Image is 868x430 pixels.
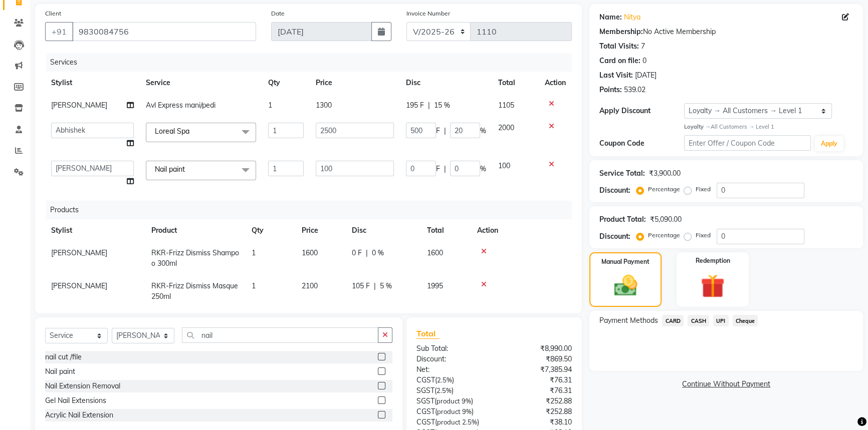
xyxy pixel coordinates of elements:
[444,164,446,174] span: |
[316,101,332,110] span: 1300
[462,418,477,426] span: 2.5%
[427,248,443,257] span: 1600
[45,395,106,406] div: Gel Nail Extensions
[45,352,82,362] div: nail cut /file
[45,366,75,377] div: Nail paint
[45,72,140,94] th: Stylist
[462,407,472,415] span: 9%
[601,257,649,266] label: Manual Payment
[437,397,460,405] span: product
[591,379,861,389] a: Continue Without Payment
[599,27,643,37] div: Membership:
[296,219,346,242] th: Price
[437,418,461,426] span: product
[599,106,684,116] div: Apply Discount
[416,328,440,339] span: Total
[624,85,645,95] div: 539.02
[599,214,646,225] div: Product Total:
[642,56,646,66] div: 0
[409,354,494,364] div: Discount:
[366,248,368,258] span: |
[409,385,494,396] div: ( )
[346,219,421,242] th: Disc
[641,41,645,52] div: 7
[599,56,640,66] div: Card on file:
[494,375,579,385] div: ₹76.31
[427,281,443,290] span: 1995
[72,22,256,41] input: Search by Name/Mobile/Email/Code
[635,70,657,81] div: [DATE]
[494,354,579,364] div: ₹869.50
[252,248,256,257] span: 1
[494,385,579,396] div: ₹76.31
[480,164,486,174] span: %
[45,9,61,18] label: Client
[599,12,622,23] div: Name:
[409,417,494,427] div: ( )
[437,386,452,394] span: 2.5%
[428,100,430,111] span: |
[434,100,450,111] span: 15 %
[662,315,684,326] span: CARD
[599,85,622,95] div: Points:
[406,100,424,111] span: 195 F
[713,315,729,326] span: UPI
[416,386,435,395] span: SGST
[372,248,384,258] span: 0 %
[437,376,452,384] span: 2.5%
[51,248,107,257] span: [PERSON_NAME]
[409,343,494,354] div: Sub Total:
[409,406,494,417] div: ( )
[815,136,843,151] button: Apply
[498,123,514,132] span: 2000
[421,219,471,242] th: Total
[539,72,572,94] th: Action
[406,9,450,18] label: Invoice Number
[352,248,362,258] span: 0 F
[46,201,579,219] div: Products
[436,164,440,174] span: F
[733,315,758,326] span: Cheque
[684,123,711,130] strong: Loyalty →
[246,219,296,242] th: Qty
[155,165,185,174] span: Nail paint
[494,406,579,417] div: ₹252.88
[268,101,272,110] span: 1
[696,256,730,265] label: Redemption
[624,12,640,23] a: Nitya
[684,135,811,151] input: Enter Offer / Coupon Code
[352,281,370,291] span: 105 F
[649,168,681,179] div: ₹3,900.00
[140,72,262,94] th: Service
[374,281,376,291] span: |
[462,397,471,405] span: 9%
[437,407,461,415] span: product
[302,248,318,257] span: 1600
[182,327,378,343] input: Search or Scan
[416,417,435,426] span: CGST
[252,281,256,290] span: 1
[599,168,645,179] div: Service Total:
[380,281,392,291] span: 5 %
[310,72,400,94] th: Price
[51,101,107,110] span: [PERSON_NAME]
[648,185,680,194] label: Percentage
[498,101,514,110] span: 1105
[51,281,107,290] span: [PERSON_NAME]
[155,127,189,136] span: Loreal Spa
[494,364,579,375] div: ₹7,385.94
[262,72,310,94] th: Qty
[151,281,238,301] span: RKR-Frizz Dismiss Masque 250ml
[494,343,579,354] div: ₹8,990.00
[436,126,440,136] span: F
[494,396,579,406] div: ₹252.88
[416,407,435,416] span: CGST
[146,101,215,110] span: Avl Express mani/pedi
[693,271,732,301] img: _gift.svg
[444,126,446,136] span: |
[471,219,572,242] th: Action
[45,22,73,41] button: +91
[185,165,189,174] a: x
[696,185,711,194] label: Fixed
[400,72,492,94] th: Disc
